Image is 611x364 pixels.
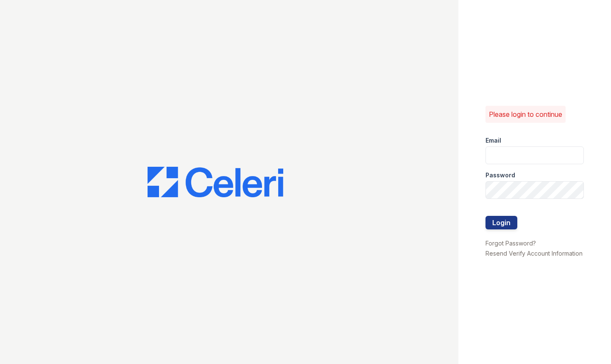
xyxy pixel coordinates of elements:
[485,136,501,145] label: Email
[485,171,515,179] label: Password
[485,250,583,257] a: Resend Verify Account Information
[485,216,517,229] button: Login
[148,167,283,197] img: CE_Logo_Blue-a8612792a0a2168367f1c8372b55b34899dd931a85d93a1a3d3e32e68fde9ad4.png
[489,109,562,119] p: Please login to continue
[485,240,536,247] a: Forgot Password?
